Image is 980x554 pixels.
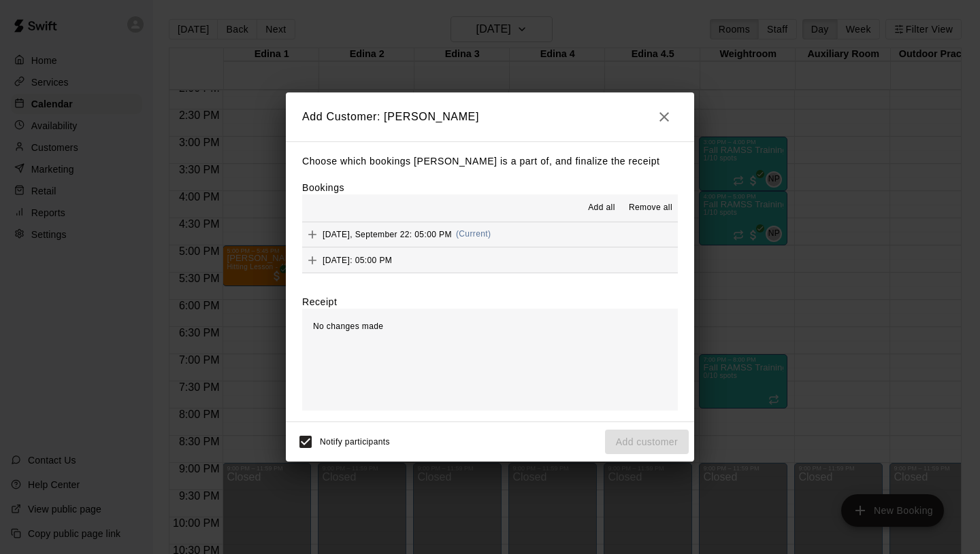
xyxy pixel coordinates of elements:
span: Add all [588,201,615,215]
p: Choose which bookings [PERSON_NAME] is a part of, and finalize the receipt [302,153,678,170]
span: Notify participants [320,437,390,447]
span: (Current) [456,229,491,239]
button: Add[DATE]: 05:00 PM [302,247,678,273]
button: Remove all [623,197,678,219]
span: Add [302,254,323,264]
h2: Add Customer: [PERSON_NAME] [286,92,694,141]
label: Bookings [302,182,344,193]
button: Add[DATE], September 22: 05:00 PM(Current) [302,222,678,247]
span: Add [302,228,323,239]
label: Receipt [302,295,337,309]
span: Remove all [629,201,672,215]
button: Add all [580,197,623,219]
span: No changes made [313,322,383,331]
span: [DATE]: 05:00 PM [323,255,392,264]
span: [DATE], September 22: 05:00 PM [323,229,452,239]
